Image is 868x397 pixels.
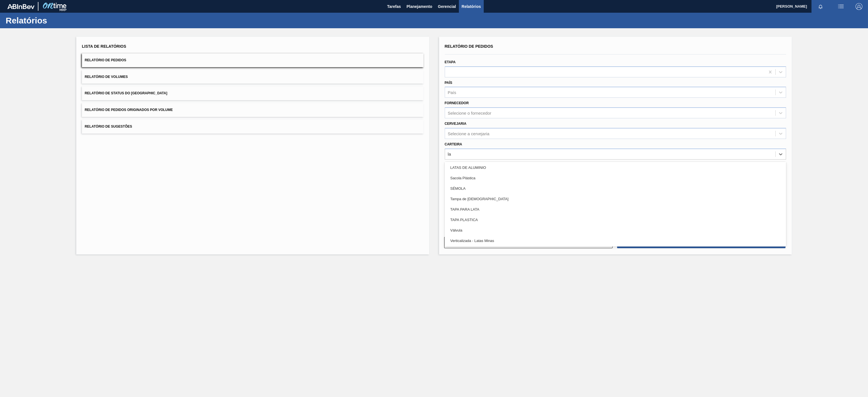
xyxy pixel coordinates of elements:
label: Etapa [445,60,456,64]
label: País [445,81,452,85]
div: TAPA PLASTICA [445,215,786,225]
button: Relatório de Volumes [82,70,424,84]
h1: Relatórios [6,17,106,24]
img: TNhmsLtSVTkK8tSr43FrP2fwEKptu5GPRR3wAAAABJRU5ErkJggg== [7,4,34,9]
div: Verticalizada - Latas Minas [445,235,786,246]
div: Sacola Plástica [445,173,786,183]
span: Relatório de Sugestões [85,125,132,128]
span: Relatório de Pedidos Originados por Volume [85,108,173,112]
div: Selecione o fornecedor [448,111,491,115]
img: Logout [856,3,862,10]
div: Tampa de [DEMOGRAPHIC_DATA] [445,194,786,204]
button: Relatório de Pedidos [82,53,424,67]
span: Lista de Relatórios [82,44,126,49]
div: Válvula [445,225,786,235]
img: userActions [837,3,844,10]
div: TAPA PARA LATA [445,204,786,215]
span: Relatório de Pedidos [85,58,126,62]
span: Tarefas [387,3,401,10]
span: Gerencial [438,3,456,10]
div: Selecione a cervejaria [448,131,490,136]
div: SÉMOLA [445,183,786,194]
button: Relatório de Status do [GEOGRAPHIC_DATA] [82,86,424,100]
span: Relatórios [462,3,481,10]
button: Relatório de Pedidos Originados por Volume [82,103,424,117]
span: Relatório de Status do [GEOGRAPHIC_DATA] [85,91,167,95]
span: Planejamento [407,3,432,10]
label: Cervejaria [445,122,466,126]
span: Relatório de Volumes [85,75,128,79]
label: Fornecedor [445,101,469,105]
label: Carteira [445,142,462,146]
div: País [448,90,456,95]
button: Notificações [811,3,830,10]
span: Relatório de Pedidos [445,44,493,49]
div: LATAS DE ALUMINIO [445,162,786,173]
button: Limpar [444,237,613,248]
button: Relatório de Sugestões [82,120,424,134]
